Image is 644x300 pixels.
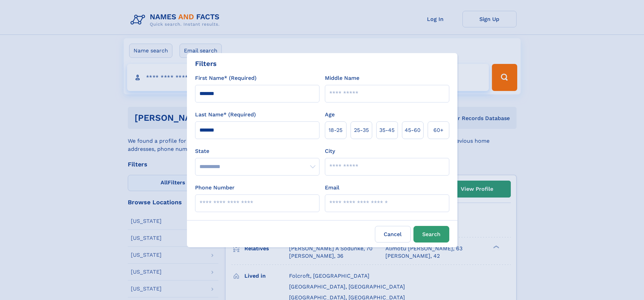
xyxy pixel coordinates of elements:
label: Last Name* (Required) [195,111,256,119]
span: 25‑35 [354,126,369,134]
span: 18‑25 [329,126,342,134]
label: City [325,147,335,155]
label: Phone Number [195,184,235,192]
button: Search [413,226,449,243]
span: 35‑45 [379,126,395,134]
label: First Name* (Required) [195,74,257,82]
span: 45‑60 [405,126,421,134]
label: Email [325,184,339,192]
label: State [195,147,319,155]
span: 60+ [433,126,444,134]
label: Middle Name [325,74,359,82]
label: Cancel [375,226,411,243]
div: Filters [195,59,217,69]
label: Age [325,111,335,119]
